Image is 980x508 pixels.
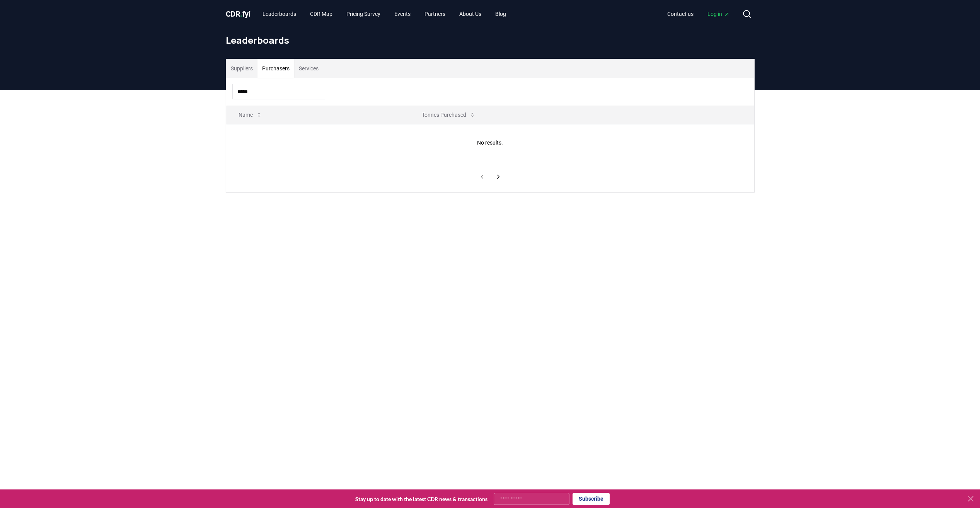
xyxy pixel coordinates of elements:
[304,7,339,21] a: CDR Map
[256,7,512,21] nav: Main
[489,7,512,21] a: Blog
[418,7,452,21] a: Partners
[707,10,730,18] span: Log in
[340,7,387,21] a: Pricing Survey
[232,107,268,123] button: Name
[256,7,302,21] a: Leaderboards
[701,7,736,21] a: Log in
[226,9,251,19] span: CDR fyi
[661,7,736,21] nav: Main
[226,59,257,78] button: Suppliers
[226,34,755,46] h1: Leaderboards
[240,9,242,19] span: .
[661,7,700,21] a: Contact us
[388,7,417,21] a: Events
[226,124,754,161] td: No results.
[492,169,505,184] button: next page
[453,7,487,21] a: About Us
[294,59,323,78] button: Services
[257,59,294,78] button: Purchasers
[226,9,251,19] a: CDR.fyi
[416,107,482,123] button: Tonnes Purchased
